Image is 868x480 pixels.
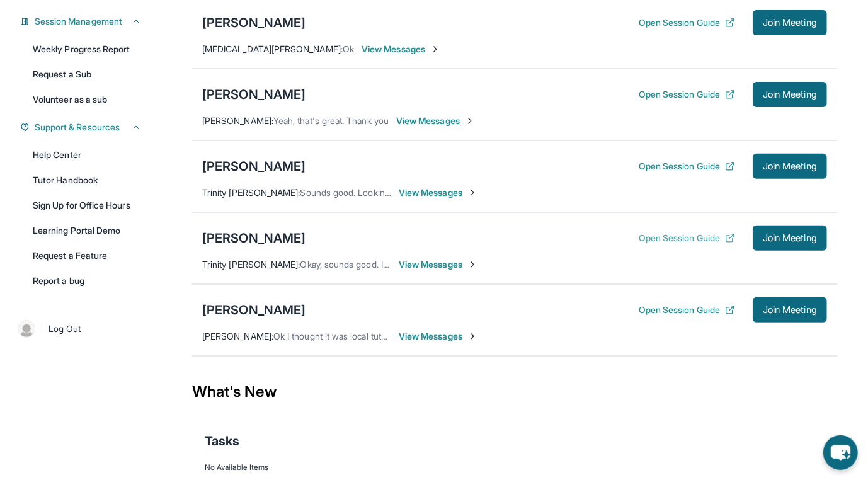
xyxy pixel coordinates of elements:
[202,301,306,319] div: [PERSON_NAME]
[25,88,149,111] a: Volunteer as a sub
[399,186,477,199] span: View Messages
[753,10,827,35] button: Join Meeting
[192,364,837,420] div: What's New
[467,188,477,198] img: Chevron-Right
[30,15,141,28] button: Session Management
[343,43,354,54] span: Ok
[202,187,300,198] span: Trinity [PERSON_NAME] :
[467,331,477,341] img: Chevron-Right
[49,323,81,335] span: Log Out
[35,121,120,134] span: Support & Resources
[273,115,389,126] span: Yeah, that's great. Thank you
[25,63,149,86] a: Request a Sub
[202,229,306,247] div: [PERSON_NAME]
[25,169,149,191] a: Tutor Handbook
[639,16,735,29] button: Open Session Guide
[396,115,475,127] span: View Messages
[639,304,735,316] button: Open Session Guide
[25,219,149,242] a: Learning Portal Demo
[399,258,477,271] span: View Messages
[25,144,149,166] a: Help Center
[202,43,343,54] span: [MEDICAL_DATA][PERSON_NAME] :
[202,157,306,175] div: [PERSON_NAME]
[753,226,827,251] button: Join Meeting
[823,435,858,470] button: chat-button
[202,115,273,126] span: [PERSON_NAME] :
[763,234,817,242] span: Join Meeting
[273,331,712,341] span: Ok I thought it was local tutors I will reach out to them [DATE] THANKS FOR YOUR TIME HAPPY TUTOR...
[25,194,149,217] a: Sign Up for Office Hours
[753,154,827,179] button: Join Meeting
[362,43,440,55] span: View Messages
[639,88,735,101] button: Open Session Guide
[639,160,735,173] button: Open Session Guide
[25,244,149,267] a: Request a Feature
[202,259,300,270] span: Trinity [PERSON_NAME] :
[18,320,35,338] img: user-img
[35,15,122,28] span: Session Management
[25,270,149,292] a: Report a bug
[753,82,827,107] button: Join Meeting
[300,259,769,270] span: Okay, sounds good. I believe you were given a link to join sessions so I will see you both then. ...
[763,19,817,26] span: Join Meeting
[202,14,306,31] div: [PERSON_NAME]
[467,260,477,270] img: Chevron-Right
[30,121,141,134] button: Support & Resources
[202,86,306,103] div: [PERSON_NAME]
[300,187,601,198] span: Sounds good. Looking forward to meeting you both, have a great weekend!
[763,163,817,170] span: Join Meeting
[399,330,477,343] span: View Messages
[202,331,273,341] span: [PERSON_NAME] :
[205,432,239,450] span: Tasks
[430,44,440,54] img: Chevron-Right
[13,315,149,343] a: |Log Out
[763,91,817,98] span: Join Meeting
[205,462,825,472] div: No Available Items
[753,297,827,323] button: Join Meeting
[465,116,475,126] img: Chevron-Right
[763,306,817,314] span: Join Meeting
[639,232,735,244] button: Open Session Guide
[25,38,149,60] a: Weekly Progress Report
[40,321,43,336] span: |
